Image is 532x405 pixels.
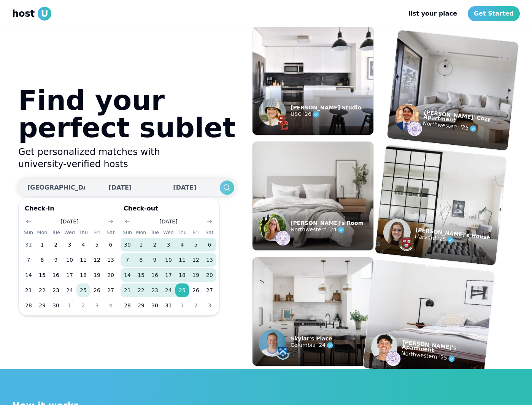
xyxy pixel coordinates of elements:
[175,253,189,267] button: 11
[253,26,373,135] img: example listing
[121,204,216,216] p: Check-out
[162,253,175,267] button: 10
[108,184,132,191] span: [DATE]
[104,228,118,236] th: Saturday
[35,253,49,267] button: 8
[90,238,104,252] button: 5
[189,299,203,312] button: 2
[148,253,162,267] button: 9
[63,238,76,252] button: 3
[104,253,118,267] button: 13
[27,183,174,192] div: [GEOGRAPHIC_DATA], [GEOGRAPHIC_DATA]
[60,218,78,225] div: [DATE]
[49,268,63,282] button: 16
[63,299,76,312] button: 1
[122,216,133,227] button: Go to previous month
[203,299,216,312] button: 3
[63,268,76,282] button: 17
[148,299,162,312] button: 30
[291,221,364,225] p: [PERSON_NAME]'s Room
[402,340,487,358] p: [PERSON_NAME]'s Apartment
[259,98,286,126] img: example listing host
[121,283,134,297] button: 21
[148,283,162,297] button: 23
[275,231,291,246] img: example listing host
[63,283,76,297] button: 24
[394,102,420,132] img: example listing host
[121,228,134,236] th: Sunday
[259,214,286,241] img: example listing host
[175,283,189,297] button: 25
[253,142,373,250] img: example listing
[253,257,373,366] img: example listing
[291,105,361,110] p: [PERSON_NAME] Studio
[121,299,134,312] button: 28
[291,341,335,350] p: Columbia '24
[375,145,507,266] img: example listing
[104,268,118,282] button: 20
[175,228,189,236] th: Thursday
[63,228,76,236] th: Wednesday
[398,236,415,252] img: example listing host
[203,253,216,267] button: 13
[291,336,335,341] p: Skylar's Place
[401,349,486,367] p: Northwestern '25
[175,299,189,312] button: 1
[406,120,423,137] img: example listing host
[370,332,399,362] img: example listing host
[104,283,118,297] button: 27
[414,232,490,248] p: Harvard '25
[173,184,196,191] span: [DATE]
[76,253,90,267] button: 11
[134,253,148,267] button: 8
[204,216,215,227] button: Go to next month
[121,253,134,267] button: 7
[90,228,104,236] th: Friday
[18,87,236,141] h1: Find your perfect sublet
[275,346,291,361] img: example listing host
[35,268,49,282] button: 15
[387,30,519,151] img: example listing
[189,228,203,236] th: Friday
[291,110,361,119] p: USC '26
[148,228,162,236] th: Tuesday
[49,228,63,236] th: Tuesday
[175,268,189,282] button: 18
[22,283,35,297] button: 21
[76,238,90,252] button: 4
[35,283,49,297] button: 22
[162,228,175,236] th: Wednesday
[203,283,216,297] button: 27
[76,228,90,236] th: Thursday
[468,6,520,21] a: Get Started
[203,228,216,236] th: Saturday
[134,228,148,236] th: Monday
[189,268,203,282] button: 19
[402,6,463,21] a: list your place
[259,329,286,357] img: example listing host
[162,238,175,252] button: 3
[22,228,35,236] th: Sunday
[49,238,63,252] button: 2
[148,238,162,252] button: 2
[134,268,148,282] button: 15
[49,299,63,312] button: 30
[385,350,402,367] img: example listing host
[76,283,90,297] button: 25
[203,268,216,282] button: 20
[63,253,76,267] button: 10
[38,7,51,21] span: U
[203,238,216,252] button: 6
[162,268,175,282] button: 17
[18,179,236,196] div: Dates trigger
[22,253,35,267] button: 7
[12,8,35,20] span: host
[104,238,118,252] button: 6
[363,259,494,380] img: example listing
[148,268,162,282] button: 16
[22,238,35,252] button: 31
[22,268,35,282] button: 14
[35,238,49,252] button: 1
[189,238,203,252] button: 5
[90,299,104,312] button: 3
